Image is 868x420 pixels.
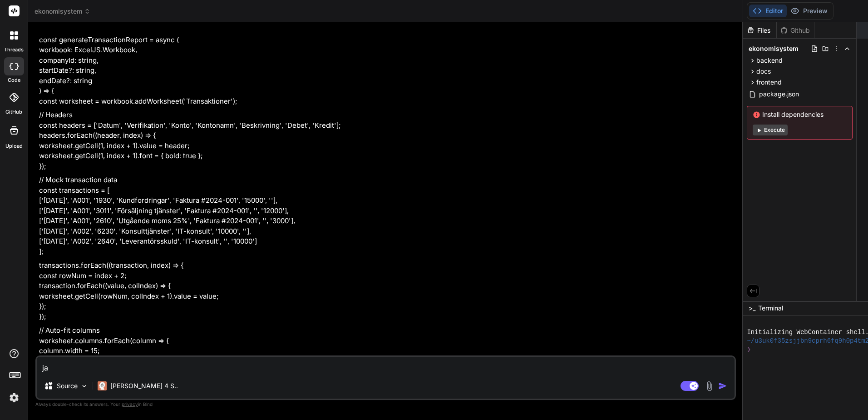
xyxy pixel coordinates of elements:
img: Claude 4 Sonnet [98,381,107,390]
p: transactions.forEach((transaction, index) => { const rowNum = index + 2; transaction.forEach((val... [39,260,734,322]
div: Files [743,26,776,35]
img: settings [6,390,22,405]
textarea: ja [37,357,735,373]
label: threads [4,46,24,54]
div: Github [777,26,814,35]
span: package.json [758,89,800,100]
p: Source [57,381,78,390]
img: icon [718,381,727,390]
p: // Auto-fit columns worksheet.columns.forEach(column => { column.width = 15; }); worksheet.getCol... [39,325,734,387]
button: Execute [753,125,788,135]
img: Pick Models [80,382,88,390]
img: attachment [704,381,715,391]
span: privacy [122,401,138,407]
label: Upload [5,142,23,150]
span: ekonomisystem [749,44,799,53]
p: const generateTransactionReport = async ( workbook: ExcelJS.Workbook, companyId: string, startDat... [39,35,734,107]
span: backend [756,56,783,65]
span: ❯ [747,345,751,354]
p: [PERSON_NAME] 4 S.. [110,381,178,390]
span: >_ [749,304,755,313]
p: Always double-check its answers. Your in Bind [35,400,736,409]
span: Install dependencies [753,110,847,119]
button: Editor [749,5,787,17]
button: Preview [787,5,831,17]
label: GitHub [5,108,22,116]
span: Terminal [758,304,783,313]
label: code [8,76,20,84]
p: // Headers const headers = ['Datum', 'Verifikation', 'Konto', 'Kontonamn', 'Beskrivning', 'Debet'... [39,110,734,171]
span: docs [756,67,771,76]
p: // Mock transaction data const transactions = [ ['[DATE]', 'A001', '1930', 'Kundfordringar', 'Fak... [39,175,734,257]
span: frontend [756,78,782,87]
span: ekonomisystem [35,7,90,16]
